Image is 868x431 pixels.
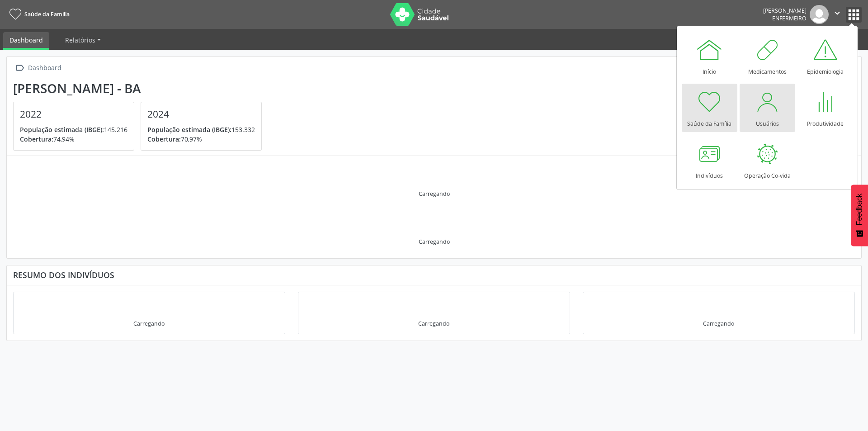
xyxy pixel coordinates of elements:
div: Carregando [133,320,165,327]
img: img [810,5,829,24]
a: Operação Co-vida [740,136,795,184]
div: Dashboard [26,62,63,75]
span: Cobertura: [20,135,53,143]
span: Feedback [855,194,863,225]
div: Carregando [419,238,450,246]
a: Medicamentos [740,32,795,80]
span: População estimada (IBGE): [147,125,231,134]
button:  [829,5,846,24]
a: Indivíduos [682,136,737,184]
a: Início [682,32,737,80]
span: Relatórios [65,36,95,44]
a: Dashboard [3,32,49,50]
p: 145.216 [20,125,127,134]
a: Epidemiologia [797,32,853,80]
div: [PERSON_NAME] [763,7,807,14]
button: apps [846,7,862,23]
button: Feedback - Mostrar pesquisa [851,185,868,246]
i:  [13,62,26,75]
a: Usuários [740,84,795,132]
div: Carregando [418,320,449,327]
a: Produtividade [797,84,853,132]
span: População estimada (IBGE): [20,125,104,134]
a: Saúde da Família [682,84,737,132]
div: Resumo dos indivíduos [13,270,855,280]
a: Relatórios [59,32,107,48]
h4: 2022 [20,109,127,120]
a: Saúde da Família [6,7,70,22]
i:  [832,8,842,18]
a:  Dashboard [13,62,63,75]
span: Saúde da Família [24,10,70,18]
div: Carregando [703,320,734,327]
div: Carregando [419,190,450,198]
p: 153.332 [147,125,255,134]
span: Cobertura: [147,135,181,143]
span: Enfermeiro [772,14,807,22]
p: 74,94% [20,134,127,144]
p: 70,97% [147,134,255,144]
h4: 2024 [147,109,255,120]
div: [PERSON_NAME] - BA [13,81,268,96]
